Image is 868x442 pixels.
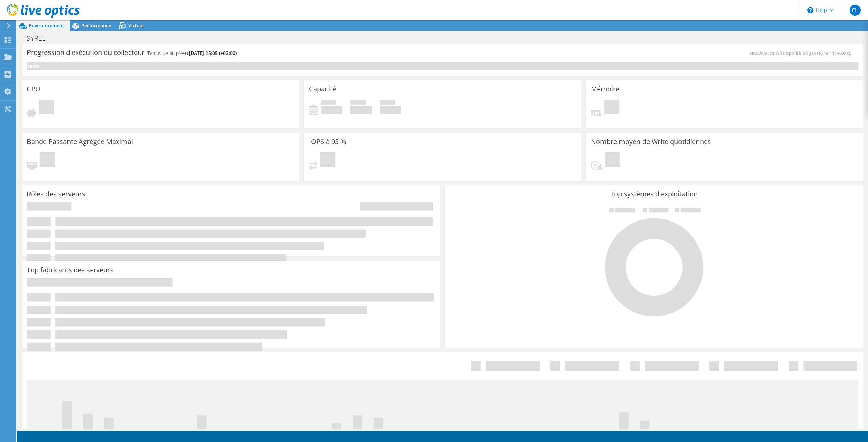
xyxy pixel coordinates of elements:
[380,106,401,114] h4: 0 Gio
[39,100,54,116] span: En attente
[309,138,346,145] h3: IOPS à 95 %
[591,138,711,145] h3: Nombre moyen de Write quotidiennes
[809,50,851,56] span: [DATE] 18:11 (+02:00)
[128,22,144,29] span: Virtual
[40,152,55,169] span: En attente
[750,50,855,56] span: Nouveau calcul disponible à
[450,190,858,198] h3: Top systèmes d'exploitation
[807,7,813,13] svg: \n
[309,85,336,93] h3: Capacité
[350,100,366,106] span: Espace libre
[321,100,336,106] span: Utilisé
[850,5,861,16] span: CL
[320,152,335,169] span: En attente
[189,50,237,56] span: [DATE] 15:05 (+02:00)
[321,106,342,114] h4: 0 Gio
[22,35,56,42] h1: ISYREL
[350,106,372,114] h4: 0 Gio
[604,100,619,116] span: En attente
[27,138,133,145] h3: Bande Passante Agrégée Maximal
[380,100,395,106] span: Total
[27,266,114,274] h3: Top fabricants des serveurs
[147,49,237,57] h4: Temps de fin prévu:
[27,190,85,198] h3: Rôles des serveurs
[591,85,619,93] h3: Mémoire
[27,85,40,93] h3: CPU
[605,152,620,169] span: En attente
[29,22,64,29] span: Environnement
[81,22,111,29] span: Performance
